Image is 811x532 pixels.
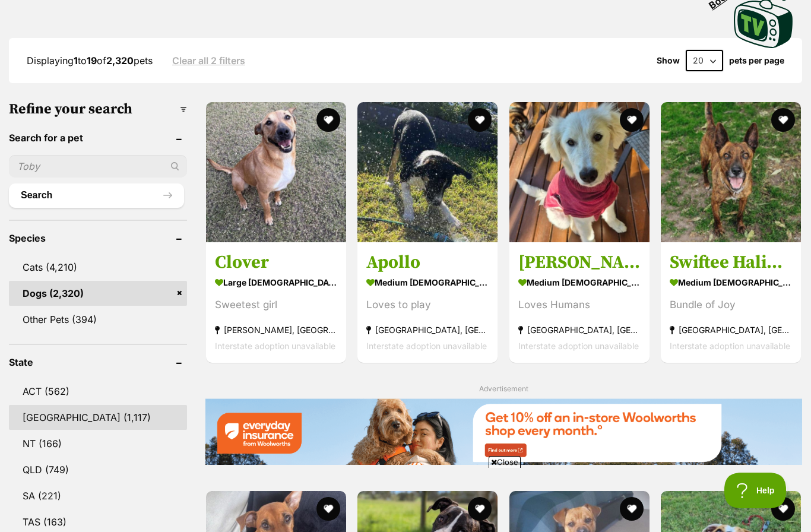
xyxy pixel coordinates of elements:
[620,108,644,132] button: favourite
[9,405,187,430] a: [GEOGRAPHIC_DATA] (1,117)
[518,297,641,313] div: Loves Humans
[87,55,97,66] strong: 19
[9,281,187,306] a: Dogs (2,320)
[106,55,134,66] strong: 2,320
[9,457,187,482] a: QLD (749)
[206,102,346,242] img: Clover - Australian Kelpie x Labrador Retriever Dog
[172,55,245,66] a: Clear all 2 filters
[670,341,790,351] span: Interstate adoption unavailable
[518,341,639,351] span: Interstate adoption unavailable
[661,102,801,242] img: Swiftee Haliwell - Australian Kelpie x Staffordshire Bull Terrier Dog
[357,242,498,363] a: Apollo medium [DEMOGRAPHIC_DATA] Dog Loves to play [GEOGRAPHIC_DATA], [GEOGRAPHIC_DATA] Interstat...
[366,341,487,351] span: Interstate adoption unavailable
[9,233,187,243] header: Species
[118,473,693,526] iframe: Advertisement
[771,108,795,132] button: favourite
[9,307,187,332] a: Other Pets (394)
[729,56,784,65] label: pets per page
[366,297,489,313] div: Loves to play
[9,483,187,508] a: SA (221)
[357,102,498,242] img: Apollo - Australian Kelpie Dog
[206,242,346,363] a: Clover large [DEMOGRAPHIC_DATA] Dog Sweetest girl [PERSON_NAME], [GEOGRAPHIC_DATA] Interstate ado...
[657,56,680,65] span: Show
[670,297,792,313] div: Bundle of Joy
[366,251,489,274] h3: Apollo
[205,398,802,467] a: Everyday Insurance promotional banner
[509,102,650,242] img: Alfonzo - Maremma Sheepdog
[509,242,650,363] a: [PERSON_NAME] medium [DEMOGRAPHIC_DATA] Dog Loves Humans [GEOGRAPHIC_DATA], [GEOGRAPHIC_DATA] Int...
[518,274,641,291] strong: medium [DEMOGRAPHIC_DATA] Dog
[670,322,792,338] strong: [GEOGRAPHIC_DATA], [GEOGRAPHIC_DATA]
[316,108,340,132] button: favourite
[9,183,184,207] button: Search
[215,251,337,274] h3: Clover
[724,473,787,508] iframe: Help Scout Beacon - Open
[518,251,641,274] h3: [PERSON_NAME]
[518,322,641,338] strong: [GEOGRAPHIC_DATA], [GEOGRAPHIC_DATA]
[9,255,187,280] a: Cats (4,210)
[27,55,153,66] span: Displaying to of pets
[9,357,187,368] header: State
[9,431,187,456] a: NT (166)
[771,497,795,521] button: favourite
[215,341,335,351] span: Interstate adoption unavailable
[9,101,187,118] h3: Refine your search
[468,108,492,132] button: favourite
[366,322,489,338] strong: [GEOGRAPHIC_DATA], [GEOGRAPHIC_DATA]
[489,456,521,468] span: Close
[215,297,337,313] div: Sweetest girl
[9,132,187,143] header: Search for a pet
[670,251,792,274] h3: Swiftee Haliwell
[670,274,792,291] strong: medium [DEMOGRAPHIC_DATA] Dog
[215,322,337,338] strong: [PERSON_NAME], [GEOGRAPHIC_DATA]
[366,274,489,291] strong: medium [DEMOGRAPHIC_DATA] Dog
[215,274,337,291] strong: large [DEMOGRAPHIC_DATA] Dog
[479,384,528,393] span: Advertisement
[9,379,187,404] a: ACT (562)
[661,242,801,363] a: Swiftee Haliwell medium [DEMOGRAPHIC_DATA] Dog Bundle of Joy [GEOGRAPHIC_DATA], [GEOGRAPHIC_DATA]...
[9,155,187,178] input: Toby
[205,398,802,465] img: Everyday Insurance promotional banner
[74,55,78,66] strong: 1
